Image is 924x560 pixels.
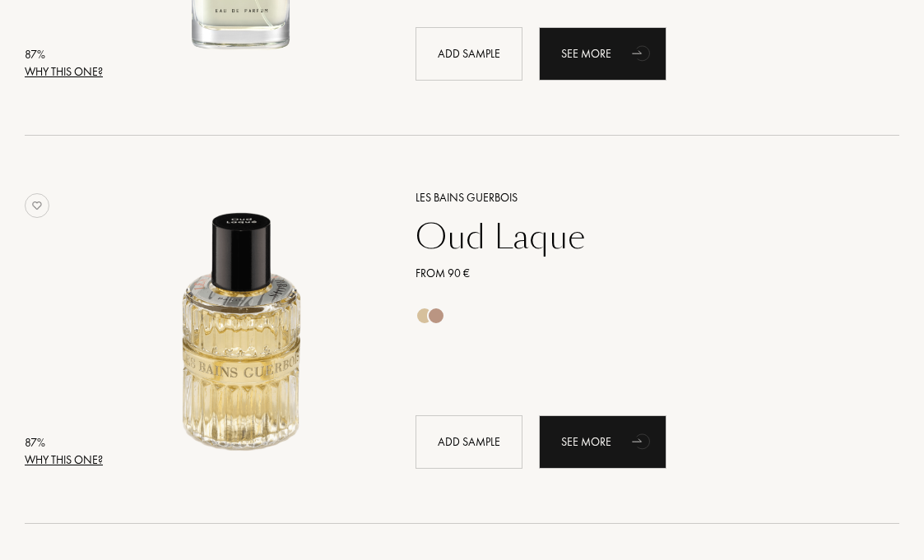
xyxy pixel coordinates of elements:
div: See more [539,415,666,469]
div: animation [626,424,659,457]
div: 87 % [25,434,103,451]
a: From 90 € [403,265,875,282]
img: Oud Laque Les Bains Guerbois [108,187,377,456]
a: Les Bains Guerbois [403,189,875,206]
a: Oud Laque [403,217,875,257]
div: See more [539,27,666,81]
div: 87 % [25,46,103,63]
div: animation [626,36,659,69]
div: Add sample [416,27,522,81]
div: Add sample [416,415,522,469]
div: Why this one? [25,451,103,469]
a: See moreanimation [539,27,666,81]
div: Why this one? [25,63,103,81]
a: See moreanimation [539,415,666,469]
img: no_like_p.png [25,193,49,218]
a: Oud Laque Les Bains Guerbois [108,169,391,487]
